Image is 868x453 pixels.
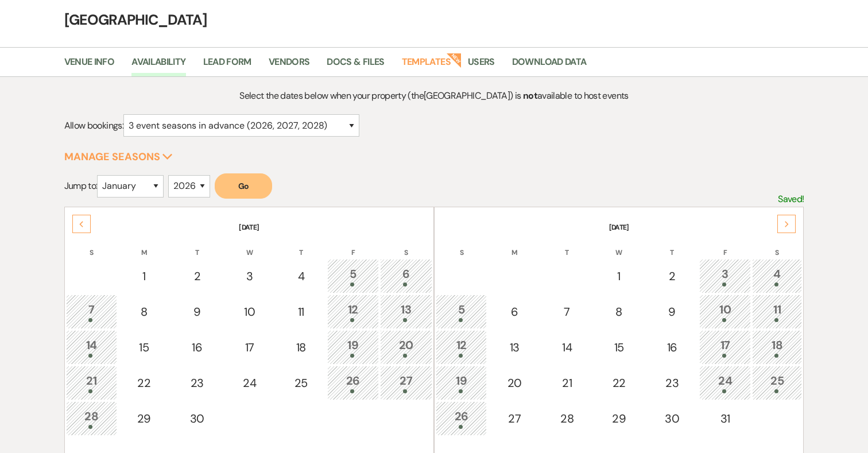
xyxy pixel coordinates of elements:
div: 17 [231,339,269,356]
th: T [276,234,327,258]
div: 5 [334,265,372,286]
div: 3 [231,268,269,285]
th: F [327,234,378,258]
div: 11 [282,303,320,320]
button: Manage Seasons [64,152,173,162]
div: 18 [758,336,796,358]
div: 8 [125,303,163,320]
div: 21 [72,372,111,393]
th: M [488,234,540,258]
th: T [542,234,592,258]
div: 25 [282,374,320,392]
div: 1 [125,268,163,285]
div: 20 [494,374,534,392]
a: Availability [131,55,185,76]
th: W [224,234,275,258]
div: 20 [386,336,426,358]
div: 13 [494,339,534,356]
div: 18 [282,339,320,356]
div: 26 [334,372,372,393]
p: Select the dates below when your property (the [GEOGRAPHIC_DATA] ) is available to host events [157,88,712,103]
div: 5 [442,301,480,322]
div: 2 [177,268,217,285]
div: 12 [334,301,372,322]
a: Download Data [512,55,587,76]
div: 12 [442,336,480,358]
th: [DATE] [66,208,432,233]
div: 28 [548,410,586,427]
div: 15 [125,339,163,356]
div: 16 [177,339,217,356]
div: 14 [548,339,586,356]
div: 9 [177,303,217,320]
th: S [380,234,432,258]
div: 21 [548,374,586,392]
div: 24 [706,372,744,393]
th: W [593,234,644,258]
span: Jump to: [64,180,98,192]
div: 29 [125,410,163,427]
div: 28 [72,408,111,429]
div: 29 [599,410,638,427]
div: 8 [599,303,638,320]
div: 23 [177,374,217,392]
div: 4 [282,268,320,285]
th: M [118,234,169,258]
th: S [752,234,803,258]
div: 23 [652,374,692,392]
a: Users [468,55,495,76]
h4: [GEOGRAPHIC_DATA] [21,10,847,30]
div: 26 [442,408,480,429]
a: Docs & Files [327,55,384,76]
a: Lead Form [203,55,251,76]
div: 2 [652,268,692,285]
strong: not [523,90,537,102]
a: Templates [402,55,451,76]
th: F [699,234,750,258]
div: 10 [231,303,269,320]
div: 31 [706,410,744,427]
div: 24 [231,374,269,392]
div: 25 [758,372,796,393]
div: 14 [72,336,111,358]
th: T [646,234,698,258]
div: 10 [706,301,744,322]
a: Venue Info [64,55,115,76]
strong: New [446,52,462,68]
th: S [436,234,487,258]
div: 30 [652,410,692,427]
div: 22 [599,374,638,392]
div: 27 [386,372,426,393]
div: 27 [494,410,534,427]
div: 7 [548,303,586,320]
div: 3 [706,265,744,286]
p: Saved! [778,192,804,207]
div: 19 [442,372,480,393]
div: 6 [494,303,534,320]
th: S [66,234,117,258]
button: Go [215,173,272,199]
div: 16 [652,339,692,356]
div: 19 [334,336,372,358]
div: 17 [706,336,744,358]
div: 6 [386,265,426,286]
div: 9 [652,303,692,320]
div: 15 [599,339,638,356]
span: Allow bookings: [64,119,123,131]
a: Vendors [269,55,310,76]
div: 30 [177,410,217,427]
th: T [171,234,223,258]
div: 4 [758,265,796,286]
div: 11 [758,301,796,322]
div: 1 [599,268,638,285]
div: 7 [72,301,111,322]
th: [DATE] [436,208,802,233]
div: 22 [125,374,163,392]
div: 13 [386,301,426,322]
